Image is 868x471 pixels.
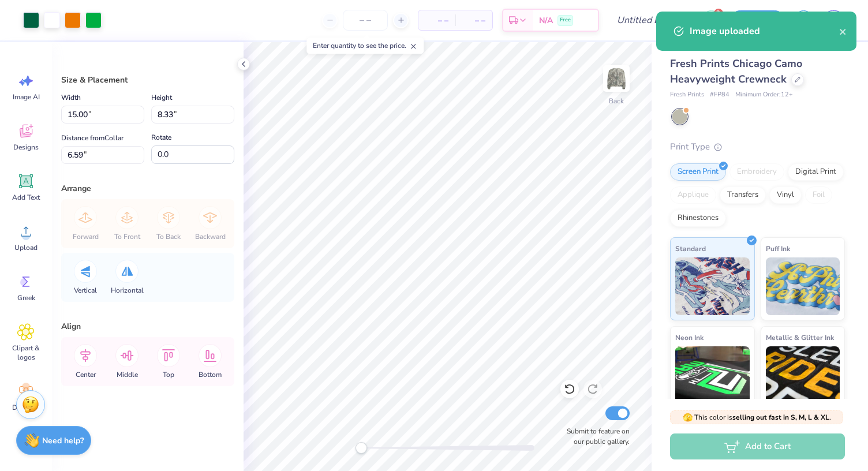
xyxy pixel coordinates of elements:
[683,412,831,423] span: This color is .
[117,370,138,379] span: Middle
[710,90,729,100] span: # FP84
[12,403,40,412] span: Decorate
[61,74,234,86] div: Size & Placement
[343,10,388,31] input: – –
[111,286,144,295] span: Horizontal
[839,24,847,38] button: close
[605,67,628,90] img: Back
[766,257,840,315] img: Puff Ink
[788,163,844,181] div: Digital Print
[720,186,766,204] div: Transfers
[42,435,84,446] strong: Need help?
[61,131,124,145] label: Distance from Collar
[805,186,832,204] div: Foil
[769,186,802,204] div: Vinyl
[766,346,840,404] img: Metallic & Glitter Ink
[670,163,726,181] div: Screen Print
[560,16,571,24] span: Free
[306,38,424,54] div: Enter quantity to see the price.
[74,286,97,295] span: Vertical
[425,14,448,27] span: – –
[675,242,706,255] span: Standard
[13,143,39,152] span: Designs
[7,343,45,362] span: Clipart & logos
[670,140,845,154] div: Print Type
[61,320,234,332] div: Align
[560,426,630,447] label: Submit to feature on our public gallery.
[61,91,81,104] label: Width
[151,130,171,144] label: Rotate
[675,331,704,343] span: Neon Ink
[163,370,174,379] span: Top
[17,293,35,302] span: Greek
[12,193,40,202] span: Add Text
[356,442,367,454] div: Accessibility label
[13,92,40,102] span: Image AI
[675,257,750,315] img: Standard
[729,163,784,181] div: Embroidery
[151,91,172,104] label: Height
[735,90,793,100] span: Minimum Order: 12 +
[609,96,624,106] div: Back
[766,242,790,255] span: Puff Ink
[539,14,553,27] span: N/A
[462,14,485,27] span: – –
[683,412,693,423] span: 🫣
[14,243,38,252] span: Upload
[690,24,839,38] div: Image uploaded
[199,370,222,379] span: Bottom
[76,370,96,379] span: Center
[670,210,726,227] div: Rhinestones
[670,186,716,204] div: Applique
[670,90,704,100] span: Fresh Prints
[675,346,750,404] img: Neon Ink
[766,331,834,343] span: Metallic & Glitter Ink
[608,9,693,32] input: Untitled Design
[61,182,234,195] div: Arrange
[732,413,829,422] strong: selling out fast in S, M, L & XL
[714,9,723,18] span: 2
